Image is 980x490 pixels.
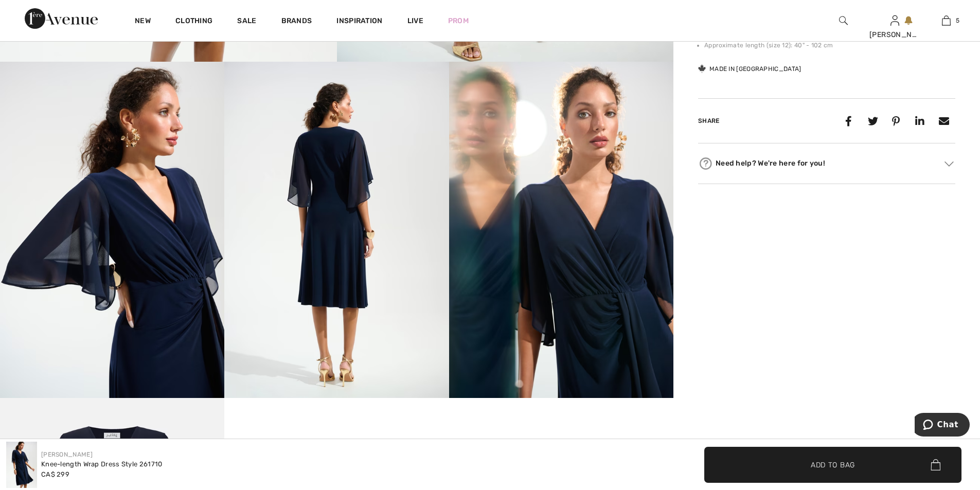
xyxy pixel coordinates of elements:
[704,41,955,50] li: Approximate length (size 12): 40" - 102 cm
[931,459,940,470] img: Bag.svg
[915,413,970,439] iframe: Opens a widget where you can chat to one of our agents
[704,447,961,483] button: Add to Bag
[890,15,899,25] a: Sign In
[25,8,98,29] img: 1ère Avenue
[698,156,955,171] div: Need help? We're here for you!
[237,16,256,27] a: Sale
[281,16,312,27] a: Brands
[224,62,449,398] img: Knee-Length Wrap Dress Style 261710. 4
[449,62,673,398] img: Knee-Length Wrap Dress Style 261710. 5
[175,16,212,27] a: Clothing
[698,117,720,124] span: Share
[6,442,37,488] img: Knee-Length Wrap Dress Style 261710
[448,15,469,26] a: Prom
[945,161,954,167] img: Arrow2.svg
[890,14,899,27] img: My Info
[811,459,855,470] span: Add to Bag
[869,29,920,40] div: [PERSON_NAME]
[698,64,801,74] div: Made in [GEOGRAPHIC_DATA]
[942,14,951,27] img: My Bag
[336,16,382,27] span: Inspiration
[41,459,163,469] div: Knee-length Wrap Dress Style 261710
[839,14,848,27] img: search the website
[407,15,423,26] a: Live
[135,16,151,27] a: New
[956,16,959,25] span: 5
[41,470,69,478] span: CA$ 299
[921,14,971,27] a: 5
[41,451,93,458] a: [PERSON_NAME]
